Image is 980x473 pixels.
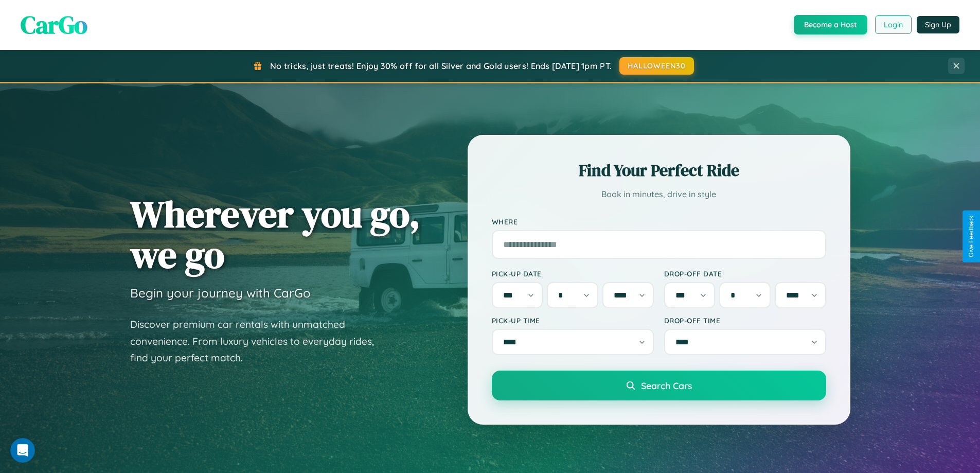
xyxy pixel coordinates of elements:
[664,269,826,278] label: Drop-off Date
[130,194,420,275] h1: Wherever you go, we go
[130,285,311,301] h3: Begin your journey with CarGo
[130,316,387,366] p: Discover premium car rentals with unmatched convenience. From luxury vehicles to everyday rides, ...
[875,15,912,34] button: Login
[492,217,826,226] label: Where
[664,316,826,325] label: Drop-off Time
[492,159,826,182] h2: Find Your Perfect Ride
[492,316,654,325] label: Pick-up Time
[21,8,87,42] span: CarGo
[641,380,692,391] span: Search Cars
[492,187,826,202] p: Book in minutes, drive in style
[794,15,867,34] button: Become a Host
[968,216,975,257] div: Give Feedback
[492,371,826,400] button: Search Cars
[917,16,959,33] button: Sign Up
[270,61,612,71] span: No tricks, just treats! Enjoy 30% off for all Silver and Gold users! Ends [DATE] 1pm PT.
[10,438,35,463] iframe: Intercom live chat
[492,269,654,278] label: Pick-up Date
[619,57,694,75] button: HALLOWEEN30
